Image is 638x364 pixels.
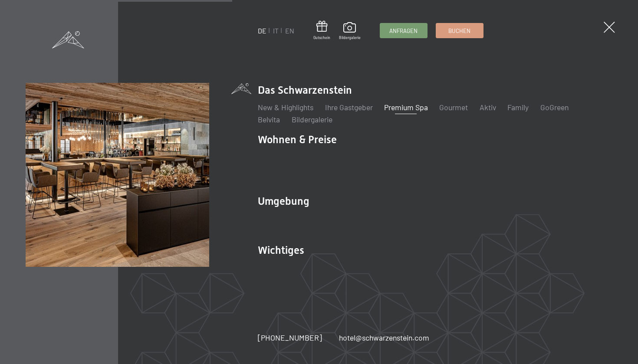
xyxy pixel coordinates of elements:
[384,102,428,112] a: Premium Spa
[258,102,313,112] a: New & Highlights
[273,26,279,35] a: IT
[313,35,330,40] span: Gutschein
[440,102,468,112] a: Gourmet
[339,332,429,343] a: hotel@schwarzenstein.com
[258,115,280,124] a: Belvita
[258,26,266,35] a: DE
[436,23,483,38] a: Buchen
[339,35,361,40] span: Bildergalerie
[389,27,418,35] span: Anfragen
[285,26,294,35] a: EN
[313,21,330,40] a: Gutschein
[507,102,529,112] a: Family
[480,102,496,112] a: Aktiv
[258,333,322,342] span: [PHONE_NUMBER]
[325,102,373,112] a: Ihre Gastgeber
[339,22,361,40] a: Bildergalerie
[258,332,322,343] a: [PHONE_NUMBER]
[380,23,427,38] a: Anfragen
[540,102,569,112] a: GoGreen
[449,27,471,35] span: Buchen
[292,115,332,124] a: Bildergalerie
